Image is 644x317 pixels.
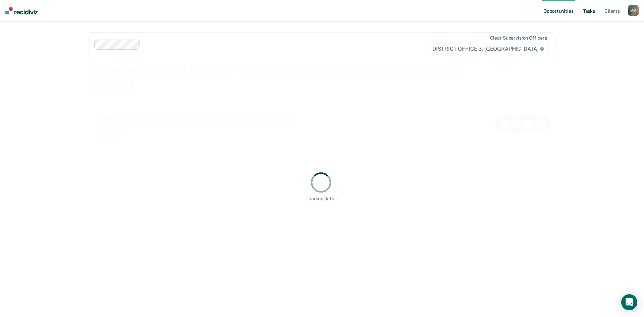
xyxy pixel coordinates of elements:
button: MM [628,5,639,16]
div: Open Intercom Messenger [621,294,637,310]
div: Clear supervision officers [490,35,547,41]
span: DISTRICT OFFICE 3, [GEOGRAPHIC_DATA] [428,44,548,54]
div: M M [628,5,639,16]
div: Loading data... [306,196,338,202]
img: Recidiviz [5,7,38,14]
